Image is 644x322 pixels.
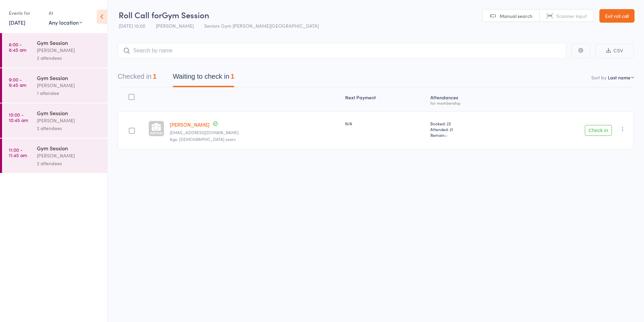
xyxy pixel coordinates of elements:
div: [PERSON_NAME] [37,117,101,124]
button: CSV [595,44,634,58]
div: [PERSON_NAME] [37,152,101,159]
a: 10:00 -10:45 amGym Session[PERSON_NAME]2 attendees [2,103,107,138]
span: Attended: 21 [430,126,509,132]
div: Gym Session [37,144,101,152]
span: Remain: [430,132,509,138]
span: Roll Call for [119,9,162,20]
div: Next Payment [342,91,428,108]
time: 11:00 - 11:45 am [9,147,27,158]
div: 2 attendees [37,124,101,132]
time: 9:00 - 9:45 am [9,77,26,88]
div: 2 attendees [37,54,101,62]
button: Checked in1 [118,69,157,87]
div: Last name [608,74,630,81]
a: Exit roll call [599,9,635,23]
span: Gym Session [162,9,209,20]
input: Search by name [118,43,566,58]
button: Check in [585,125,612,136]
small: brettjmclean@yahoo.com [170,130,340,135]
div: Atten­dances [428,91,511,108]
div: [PERSON_NAME] [37,46,101,54]
span: Manual search [500,13,532,19]
div: [PERSON_NAME] [37,81,101,89]
span: [PERSON_NAME] [156,22,194,29]
span: Booked: 23 [430,121,509,126]
a: [PERSON_NAME] [170,121,210,128]
time: 8:00 - 8:45 am [9,42,26,52]
span: [DATE] 10:00 [119,22,145,29]
div: for membership [430,101,509,105]
div: 1 attendee [37,89,101,97]
div: At [49,7,82,19]
span: Seniors Gym [PERSON_NAME][GEOGRAPHIC_DATA] [204,22,319,29]
div: Events for [9,7,42,19]
a: 9:00 -9:45 amGym Session[PERSON_NAME]1 attendee [2,68,107,103]
div: Gym Session [37,109,101,117]
div: N/A [345,121,425,126]
div: Gym Session [37,39,101,46]
div: 1 [153,73,157,80]
a: 11:00 -11:45 amGym Session[PERSON_NAME]2 attendees [2,139,107,173]
div: Gym Session [37,74,101,81]
span: - [446,132,448,138]
span: Scanner input [556,13,587,19]
span: Age: [DEMOGRAPHIC_DATA] years [170,136,236,142]
div: Any location [49,19,82,26]
a: [DATE] [9,19,25,26]
a: 8:00 -8:45 amGym Session[PERSON_NAME]2 attendees [2,33,107,68]
div: 1 [231,73,234,80]
label: Sort by [591,74,606,81]
button: Waiting to check in1 [173,69,234,87]
time: 10:00 - 10:45 am [9,112,28,123]
div: 2 attendees [37,159,101,167]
